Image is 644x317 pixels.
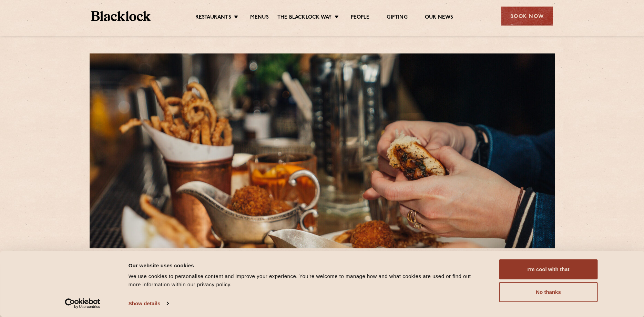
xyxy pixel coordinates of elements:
[129,261,484,269] div: Our website uses cookies
[277,14,332,22] a: The Blacklock Way
[129,298,168,309] a: Show details
[425,14,453,22] a: Our News
[250,14,269,22] a: Menus
[499,282,598,302] button: No thanks
[129,272,484,289] div: We use cookies to personalise content and improve your experience. You're welcome to manage how a...
[501,7,553,26] div: Book Now
[351,14,369,22] a: People
[387,14,407,22] a: Gifting
[499,259,598,279] button: I'm cool with that
[195,14,231,22] a: Restaurants
[91,11,151,21] img: BL_Textured_Logo-footer-cropped.svg
[52,298,113,309] a: Usercentrics Cookiebot - opens in a new window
